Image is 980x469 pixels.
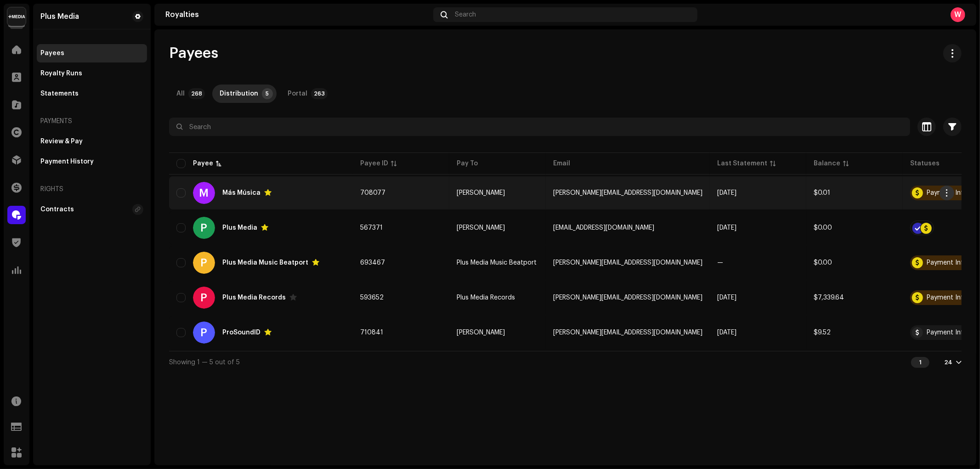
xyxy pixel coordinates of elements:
span: Sep 2025 [717,190,736,196]
span: — [717,260,723,266]
span: Susana Fernández [457,190,505,196]
div: P [193,252,215,274]
div: Statements [40,90,79,97]
span: susana@plusmediamusic.com [553,190,702,196]
div: P [193,217,215,239]
div: Royalty Runs [40,70,82,77]
re-m-nav-item: Payment History [37,153,147,171]
span: 710841 [360,329,383,336]
span: Plus Media Music Beatport [457,260,537,266]
div: Last Statement [717,159,767,168]
span: Showing 1 — 5 out of 5 [169,359,240,366]
div: W [951,7,965,22]
span: 708077 [360,190,385,196]
div: Más Música [222,190,261,196]
span: winston-maykel@plusmediamusic.com [553,260,702,266]
re-m-nav-item: Payees [37,44,147,62]
div: Plus Media Music Beatport [222,260,308,266]
div: M [193,182,215,204]
span: Susana Fernández [457,329,505,336]
re-a-nav-header: Rights [37,178,147,200]
p-badge: 263 [311,88,328,99]
input: Search [169,118,910,136]
div: Payment History [40,158,94,165]
span: $0.00 [814,260,832,266]
div: 24 [944,359,952,366]
div: Review & Pay [40,138,83,145]
div: 1 [911,357,929,368]
span: Search [455,11,476,18]
div: Plus Media [40,13,79,20]
div: Plus Media [222,225,257,231]
span: $7,339.64 [814,294,844,301]
div: Plus Media Records [222,294,286,301]
div: P [193,322,215,344]
img: d0ab9f93-6901-4547-93e9-494644ae73ba [7,7,26,26]
span: Sep 2025 [717,294,736,301]
div: Payee [193,159,213,168]
re-m-nav-item: Contracts [37,200,147,219]
re-m-nav-item: Royalty Runs [37,64,147,83]
span: Payees [169,44,218,62]
span: Sep 2025 [717,329,736,336]
span: Plus Media Records [457,294,515,301]
span: 693467 [360,260,385,266]
re-m-nav-item: Statements [37,85,147,103]
span: 567371 [360,225,383,231]
div: Royalties [165,11,430,18]
p-badge: 5 [262,88,273,99]
div: Balance [814,159,840,168]
re-a-nav-header: Payments [37,110,147,132]
div: ProSoundID [222,329,261,336]
span: maykel-robin@plusmediamusic.com [553,294,702,301]
span: susana@plusmediamusic.com [553,329,702,336]
span: $9.52 [814,329,831,336]
span: Maykel Barzagas [457,225,505,231]
div: Contracts [40,206,74,213]
span: 593652 [360,294,384,301]
re-m-nav-item: Review & Pay [37,132,147,151]
span: Jun 2025 [717,225,736,231]
div: P [193,287,215,309]
div: All [176,85,185,103]
span: maykel@plusmediamusic.com [553,225,654,231]
div: Portal [288,85,307,103]
div: Payee ID [360,159,388,168]
div: Distribution [220,85,258,103]
span: $0.00 [814,225,832,231]
span: $0.01 [814,190,830,196]
div: Payees [40,50,64,57]
p-badge: 268 [188,88,205,99]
